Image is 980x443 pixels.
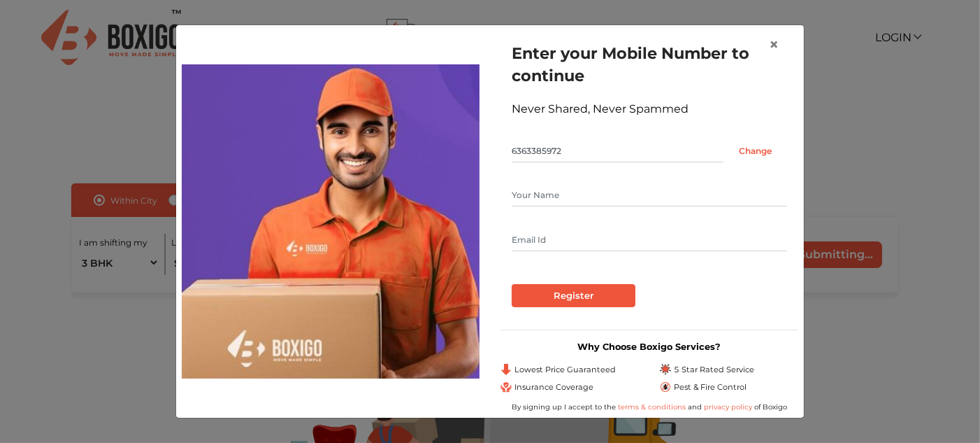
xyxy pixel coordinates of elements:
div: Never Shared, Never Spammed [512,101,787,118]
span: Insurance Coverage [514,381,593,393]
input: Your Name [512,184,787,206]
a: terms & conditions [618,402,688,412]
input: Email Id [512,229,787,251]
input: Change [723,140,787,162]
input: Mobile No [512,140,723,162]
span: Lowest Price Guaranteed [514,364,616,376]
span: 5 Star Rated Service [674,364,754,376]
img: relocation-img [182,64,480,378]
div: By signing up I accept to the and of Boxigo [500,402,798,412]
h3: Why Choose Boxigo Services? [500,342,798,352]
input: Register [512,284,635,308]
span: Pest & Fire Control [674,381,747,393]
button: Close [758,25,790,64]
h1: Enter your Mobile Number to continue [512,42,787,87]
a: privacy policy [702,402,754,412]
span: × [769,34,779,55]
